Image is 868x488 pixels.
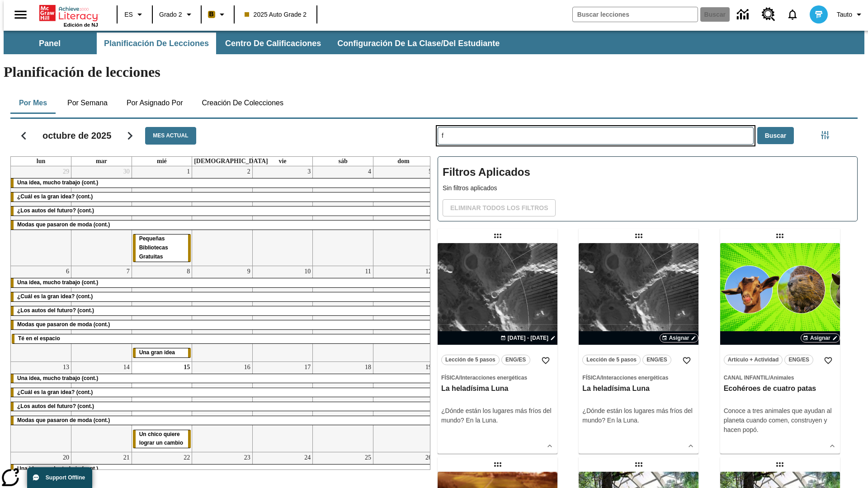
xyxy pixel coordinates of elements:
button: 28 sept - 28 sept Elegir fechas [499,334,557,342]
span: Artículo + Actividad [728,355,779,365]
div: ¿Cuál es la gran idea? (cont.) [11,292,434,301]
a: 14 de octubre de 2025 [122,362,132,373]
td: 9 de octubre de 2025 [192,266,253,361]
td: 6 de octubre de 2025 [11,266,71,361]
td: 1 de octubre de 2025 [132,166,192,266]
button: Lección de 5 pasos [582,355,641,365]
a: 11 de octubre de 2025 [363,266,373,277]
a: 16 de octubre de 2025 [242,362,252,373]
td: 29 de septiembre de 2025 [11,166,71,266]
td: 14 de octubre de 2025 [71,361,132,452]
div: Un chico quiere lograr un cambio [133,430,191,448]
div: ¿Dónde están los lugares más fríos del mundo? En la Luna. [582,406,695,425]
h3: La heladísima Luna [441,384,554,394]
a: 1 de octubre de 2025 [185,166,192,177]
button: Por semana [60,92,115,114]
input: Buscar lecciones [438,127,753,144]
span: ENG/ES [646,355,667,365]
a: 19 de octubre de 2025 [424,362,434,373]
h2: Filtros Aplicados [443,161,853,183]
button: Lección de 5 pasos [441,355,500,365]
span: Canal Infantil [724,375,769,381]
button: Añadir a mis Favoritas [538,352,554,369]
span: ¿Cuál es la gran idea? (cont.) [17,293,93,300]
div: Lección arrastrable: Ecohéroes de cuatro patas [773,229,787,243]
span: B [209,9,214,20]
a: sábado [336,157,349,166]
td: 19 de octubre de 2025 [373,361,434,452]
div: ¿Los autos del futuro? (cont.) [11,206,434,216]
button: Lenguaje: ES, Selecciona un idioma [120,6,149,23]
button: Escoja un nuevo avatar [804,3,833,26]
span: Asignar [810,334,830,342]
h3: Ecohéroes de cuatro patas [724,384,836,394]
button: ENG/ES [501,355,530,365]
span: Una gran idea [139,349,175,356]
a: 23 de octubre de 2025 [242,452,252,463]
div: Una idea, mucho trabajo (cont.) [11,178,434,188]
a: 13 de octubre de 2025 [61,362,71,373]
td: 13 de octubre de 2025 [11,361,71,452]
div: Té en el espacio [12,334,433,343]
span: / [459,375,460,381]
button: Por mes [10,92,56,114]
div: Modas que pasaron de moda (cont.) [11,320,434,329]
span: ENG/ES [789,355,809,365]
span: Lección de 5 pasos [586,355,637,365]
button: Artículo + Actividad [724,355,783,365]
span: Tema: Física/Interacciones energéticas [582,373,695,382]
div: Una idea, mucho trabajo (cont.) [11,374,434,383]
span: Edición de NJ [64,22,98,28]
span: Grado 2 [159,10,182,19]
td: 7 de octubre de 2025 [71,266,132,361]
h1: Planificación de lecciones [4,64,864,80]
td: 4 de octubre de 2025 [313,166,373,266]
div: Pequeñas Bibliotecas Gratuitas [133,235,191,262]
span: Asignar [669,334,689,342]
td: 10 de octubre de 2025 [252,266,313,361]
span: Animales [770,375,794,381]
span: Té en el espacio [18,335,60,342]
button: Ver más [543,439,557,453]
span: ¿Cuál es la gran idea? (cont.) [17,193,93,200]
td: 30 de septiembre de 2025 [71,166,132,266]
span: Una idea, mucho trabajo (cont.) [17,375,98,381]
a: 15 de octubre de 2025 [182,362,192,373]
span: Una idea, mucho trabajo (cont.) [17,179,98,186]
button: Buscar [757,127,794,145]
button: Menú lateral de filtros [816,126,834,144]
button: ENG/ES [784,355,813,365]
div: Lección arrastrable: Pizza recién cosechada [491,457,505,472]
span: ¿Los autos del futuro? (cont.) [17,307,94,314]
span: Modas que pasaron de moda (cont.) [17,321,110,328]
div: ¿Los autos del futuro? (cont.) [11,306,434,315]
div: Una idea, mucho trabajo (cont.) [11,465,434,474]
a: 24 de octubre de 2025 [302,452,312,463]
a: 22 de octubre de 2025 [182,452,192,463]
button: Centro de calificaciones [218,33,328,54]
td: 11 de octubre de 2025 [313,266,373,361]
div: lesson details [438,243,557,454]
div: Filtros Aplicados [438,156,858,221]
span: / [769,375,770,381]
a: viernes [277,157,288,166]
span: Planificación de lecciones [104,38,209,49]
button: Regresar [12,124,35,147]
a: Portada [39,4,98,22]
button: Creación de colecciones [194,92,291,114]
span: Pequeñas Bibliotecas Gratuitas [139,235,168,260]
span: Modas que pasaron de moda (cont.) [17,417,110,423]
button: Ver más [684,439,698,453]
a: Centro de recursos, Se abrirá en una pestaña nueva. [756,2,781,27]
div: Portada [39,3,98,28]
span: Panel [39,38,61,49]
div: lesson details [720,243,840,454]
span: Tema: Canal Infantil/Animales [724,373,836,382]
button: Support Offline [27,467,92,488]
button: Configuración de la clase/del estudiante [330,33,507,54]
div: ¿Cuál es la gran idea? (cont.) [11,388,434,397]
span: Un chico quiere lograr un cambio [139,431,183,446]
div: Subbarra de navegación [4,33,508,54]
a: 7 de octubre de 2025 [125,266,132,277]
a: 3 de octubre de 2025 [306,166,312,177]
